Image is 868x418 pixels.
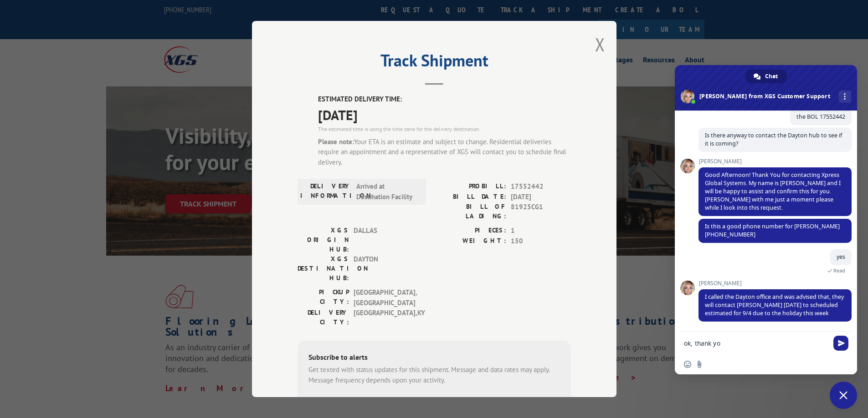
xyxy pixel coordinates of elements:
label: ESTIMATED DELIVERY TIME: [318,94,571,105]
div: Subscribe to alerts [308,352,560,365]
span: [GEOGRAPHIC_DATA] , [GEOGRAPHIC_DATA] [354,287,415,308]
span: Send [833,336,848,351]
span: DAYTON [354,254,415,283]
div: Your ETA is an estimate and subject to change. Residential deliveries require an appointment and ... [318,137,571,168]
label: WEIGHT: [434,236,506,247]
label: XGS ORIGIN HUB: [298,226,349,254]
a: Chat [745,70,787,83]
label: PICKUP CITY: [298,287,349,308]
span: 150 [511,236,571,247]
span: Is there anyway to contact the Dayton hub to see if it is coming? [705,131,842,147]
a: Close chat [830,382,857,409]
label: XGS DESTINATION HUB: [298,254,349,283]
span: the BOL 17552442 [796,113,845,121]
span: Is this a good phone number for [PERSON_NAME] [PHONE_NUMBER] [705,222,840,238]
span: Send a file [696,361,703,368]
span: Arrived at Destination Facility [356,181,418,202]
span: 81925CG1 [511,202,571,221]
span: yes [837,253,845,261]
div: The estimated time is using the time zone for the delivery destination. [318,125,571,133]
span: Good Afternoon! Thank You for contacting Xpress Global Systems. My name is [PERSON_NAME] and I wi... [705,171,841,212]
label: BILL OF LADING: [434,202,506,221]
span: [PERSON_NAME] [699,280,852,287]
h2: Track Shipment [298,54,571,71]
span: 17552442 [511,181,571,192]
span: Read [833,267,845,274]
label: PIECES: [434,226,506,236]
span: 1 [511,226,571,236]
div: Get texted with status updates for this shipment. Message and data rates may apply. Message frequ... [308,365,560,385]
label: PROBILL: [434,181,506,192]
label: BILL DATE: [434,192,506,202]
button: Close modal [595,32,605,56]
label: DELIVERY INFORMATION: [300,181,352,202]
strong: Please note: [318,137,354,146]
label: DELIVERY CITY: [298,308,349,327]
span: DALLAS [354,226,415,254]
span: [DATE] [511,192,571,202]
span: Insert an emoji [684,361,691,368]
span: [PERSON_NAME] [699,158,852,165]
textarea: Compose your message... [684,332,830,354]
span: [GEOGRAPHIC_DATA] , KY [354,308,415,327]
span: [DATE] [318,105,571,125]
span: Chat [765,70,778,83]
span: I called the Dayton office and was advised that, they will contact [PERSON_NAME] [DATE] to schedu... [705,293,844,317]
